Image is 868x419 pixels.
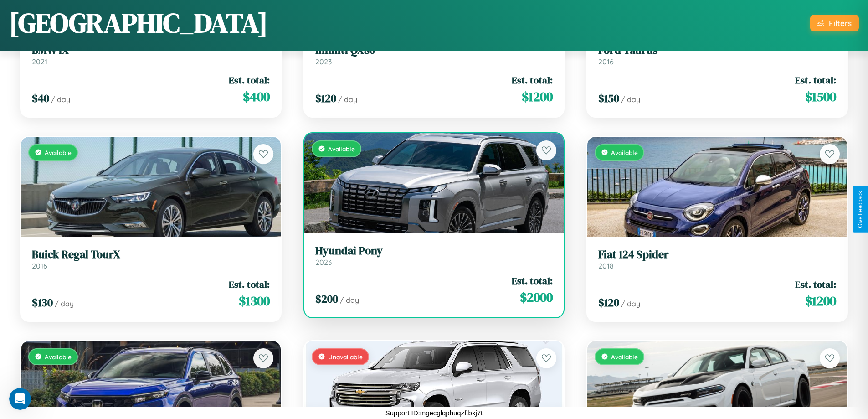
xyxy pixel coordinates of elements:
[621,299,640,308] span: / day
[32,295,53,310] span: $ 130
[598,44,836,66] a: Ford Taurus2016
[315,244,553,267] a: Hyundai Pony2023
[328,353,363,361] span: Unavailable
[598,57,614,66] span: 2016
[32,248,270,261] h3: Buick Regal TourX
[810,15,859,31] button: Filters
[315,44,553,66] a: Infiniti QX802023
[32,248,270,270] a: Buick Regal TourX2016
[598,248,836,270] a: Fiat 124 Spider2018
[522,88,553,106] span: $ 1200
[611,353,638,361] span: Available
[805,292,836,310] span: $ 1200
[512,274,553,287] span: Est. total:
[598,261,614,270] span: 2018
[315,91,336,106] span: $ 120
[51,95,70,104] span: / day
[239,292,270,310] span: $ 1300
[621,95,640,104] span: / day
[32,261,47,270] span: 2016
[32,57,47,66] span: 2021
[45,353,72,361] span: Available
[229,73,270,87] span: Est. total:
[315,44,553,57] h3: Infiniti QX80
[9,4,268,41] h1: [GEOGRAPHIC_DATA]
[45,149,72,156] span: Available
[328,145,355,153] span: Available
[243,88,270,106] span: $ 400
[315,57,332,66] span: 2023
[857,191,863,228] div: Give Feedback
[385,407,483,419] p: Support ID: mgecglqphuqzftbkj7t
[315,244,553,258] h3: Hyundai Pony
[512,73,553,87] span: Est. total:
[315,258,332,267] span: 2023
[55,299,74,308] span: / day
[520,288,553,306] span: $ 2000
[805,88,836,106] span: $ 1500
[32,91,49,106] span: $ 40
[229,278,270,291] span: Est. total:
[338,95,357,104] span: / day
[598,44,836,57] h3: Ford Taurus
[598,91,619,106] span: $ 150
[829,18,852,28] div: Filters
[611,149,638,156] span: Available
[795,73,836,87] span: Est. total:
[598,295,619,310] span: $ 120
[795,278,836,291] span: Est. total:
[32,44,270,57] h3: BMW iX
[598,248,836,261] h3: Fiat 124 Spider
[340,295,359,305] span: / day
[32,44,270,66] a: BMW iX2021
[315,291,338,306] span: $ 200
[9,388,31,410] iframe: Intercom live chat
